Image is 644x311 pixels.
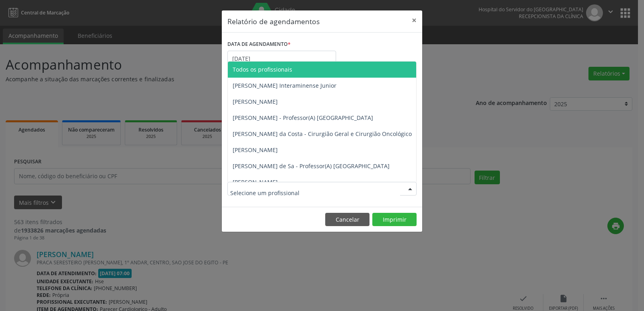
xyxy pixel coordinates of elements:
label: DATA DE AGENDAMENTO [227,38,291,51]
span: [PERSON_NAME] - Professor(A) [GEOGRAPHIC_DATA] [233,114,373,122]
span: Todos os profissionais [233,66,292,73]
input: Selecione uma data ou intervalo [227,51,336,67]
button: Cancelar [325,213,369,227]
span: [PERSON_NAME] [233,98,278,105]
button: Close [406,10,422,30]
h5: Relatório de agendamentos [227,16,320,27]
span: [PERSON_NAME] Interaminense Junior [233,82,336,89]
span: [PERSON_NAME] da Costa - Cirurgião Geral e Cirurgião Oncológico [233,130,412,138]
input: Selecione um profissional [230,185,400,201]
span: [PERSON_NAME] de Sa - Professor(A) [GEOGRAPHIC_DATA] [233,162,390,170]
span: [PERSON_NAME] [233,146,278,154]
span: [PERSON_NAME] [233,178,278,186]
button: Imprimir [372,213,417,227]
